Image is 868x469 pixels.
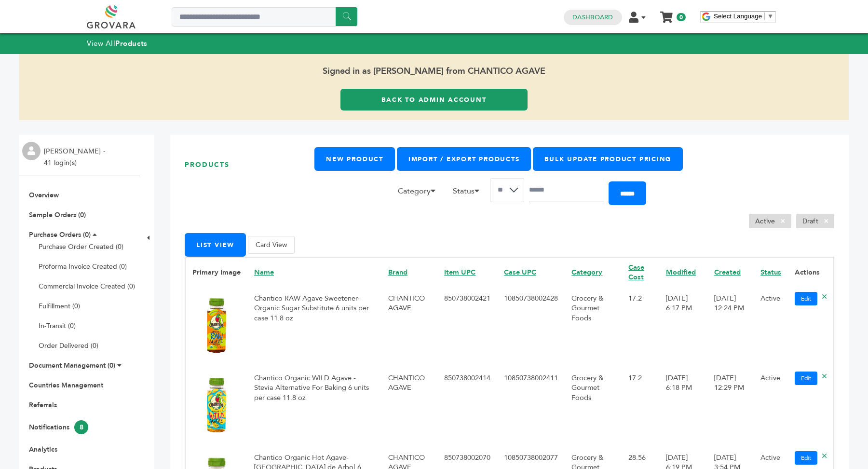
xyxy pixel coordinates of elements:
[254,267,274,277] a: Name
[714,13,762,20] span: Select Language
[29,361,115,370] a: Document Management (0)
[340,89,528,110] a: Back to Admin Account
[707,367,754,446] td: [DATE] 12:29 PM
[497,367,565,446] td: 10850738002411
[29,423,88,432] a: Notifications8
[448,185,490,202] li: Status
[659,287,707,367] td: [DATE] 6:17 PM
[565,367,622,446] td: Grocery & Gourmet Foods
[29,230,91,239] a: Purchase Orders (0)
[393,185,446,202] li: Category
[87,39,148,48] a: View AllProducts
[29,400,57,410] a: Referrals
[29,381,103,390] a: Countries Management
[381,367,437,446] td: CHANTICO AGAVE
[437,287,497,367] td: 850738002421
[39,302,80,311] a: Fulfillment (0)
[749,214,791,228] li: Active
[185,233,246,257] button: List View
[192,374,241,436] img: No Image
[760,267,781,277] a: Status
[707,287,754,367] td: [DATE] 12:24 PM
[115,39,147,48] strong: Products
[565,287,622,367] td: Grocery & Gourmet Foods
[795,372,817,385] a: Edit
[185,147,314,182] h1: Products
[795,451,817,465] a: Edit
[661,9,672,19] a: My Cart
[29,191,59,200] a: Overview
[444,267,475,277] a: Item UPC
[796,214,834,228] li: Draft
[39,321,76,331] a: In-Transit (0)
[504,267,536,277] a: Case UPC
[39,341,98,350] a: Order Delivered (0)
[19,54,849,89] span: Signed in as [PERSON_NAME] from CHANTICO AGAVE
[795,292,817,305] a: Edit
[622,287,659,367] td: 17.2
[29,445,57,454] a: Analytics
[397,147,531,171] a: Import / Export Products
[529,178,604,202] input: Search
[714,13,773,20] a: Select Language​
[818,215,834,227] span: ×
[22,142,41,160] img: profile.png
[172,7,357,27] input: Search a product or brand...
[754,287,788,367] td: Active
[192,294,241,357] img: No Image
[381,287,437,367] td: CHANTICO AGAVE
[39,242,123,251] a: Purchase Order Created (0)
[29,210,86,220] a: Sample Orders (0)
[388,267,407,277] a: Brand
[677,13,686,21] span: 0
[39,282,135,291] a: Commercial Invoice Created (0)
[74,420,88,434] span: 8
[754,367,788,446] td: Active
[622,367,659,446] td: 17.2
[571,267,602,277] a: Category
[666,267,696,277] a: Modified
[572,13,613,22] a: Dashboard
[767,13,773,20] span: ▼
[39,262,127,271] a: Proforma Invoice Created (0)
[248,236,295,254] button: Card View
[247,367,381,446] td: Chantico Organic WILD Agave - Stevia Alternative For Baking 6 units per case 11.8 oz
[185,257,247,287] th: Primary Image
[44,146,108,169] li: [PERSON_NAME] - 41 login(s)
[497,287,565,367] td: 10850738002428
[314,147,394,171] a: New Product
[659,367,707,446] td: [DATE] 6:18 PM
[788,257,834,287] th: Actions
[628,262,644,282] a: Case Cost
[437,367,497,446] td: 850738002414
[714,267,741,277] a: Created
[533,147,683,171] a: Bulk Update Product Pricing
[247,287,381,367] td: Chantico RAW Agave Sweetener- Organic Sugar Substitute 6 units per case 11.8 oz
[775,215,791,227] span: ×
